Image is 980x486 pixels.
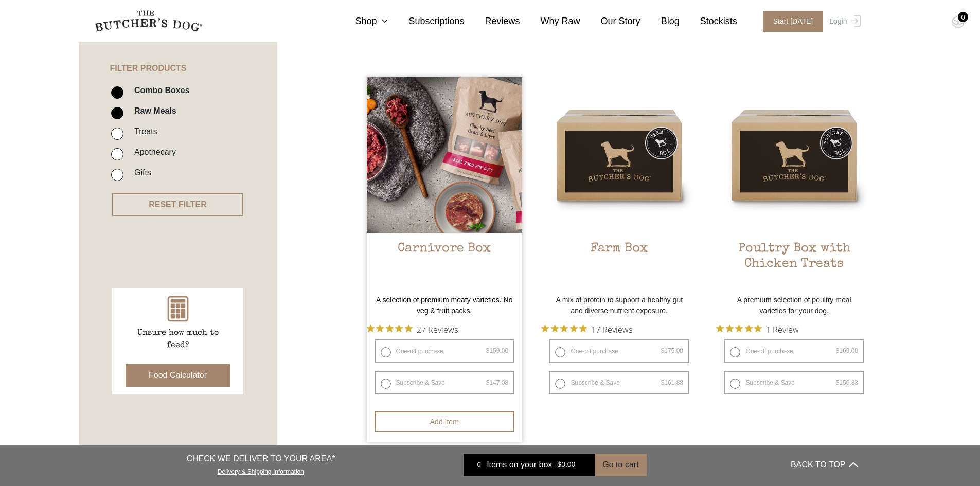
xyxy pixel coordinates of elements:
[791,453,858,477] button: BACK TO TOP
[465,14,520,28] a: Reviews
[661,379,683,386] bdi: 161.88
[334,14,388,28] a: Shop
[126,364,230,387] button: Food Calculator
[836,379,858,386] bdi: 156.33
[557,461,575,469] bdi: 0.00
[520,14,580,28] a: Why Raw
[661,379,665,386] span: $
[464,454,595,476] a: 0 Items on your box $0.00
[836,347,840,354] span: $
[549,371,689,394] label: Subscribe & Save
[836,379,840,386] span: $
[129,166,151,179] label: Gifts
[375,339,515,363] label: One-off purchase
[367,295,523,316] p: A selection of premium meaty varieties. No veg & fruit packs.
[367,241,523,290] h2: Carnivore Box
[367,77,523,290] a: Carnivore Box
[375,371,515,394] label: Subscribe & Save
[680,14,737,28] a: Stockists
[952,15,965,29] img: TBD_Cart-Empty.png
[129,104,176,118] label: Raw Meals
[487,459,552,471] span: Items on your box
[836,347,858,354] bdi: 169.00
[486,379,490,386] span: $
[724,339,864,363] label: One-off purchase
[763,11,824,32] span: Start [DATE]
[79,26,277,73] h4: FILTER PRODUCTS
[541,77,697,233] img: Farm Box
[661,347,683,354] bdi: 175.00
[716,321,799,337] button: Rated 5 out of 5 stars from 1 reviews. Jump to reviews.
[186,453,335,465] p: CHECK WE DELIVER TO YOUR AREA*
[958,12,968,22] div: 0
[716,241,872,290] h2: Poultry Box with Chicken Treats
[549,339,689,363] label: One-off purchase
[716,77,872,290] a: Poultry Box with Chicken TreatsPoultry Box with Chicken Treats
[388,14,464,28] a: Subscriptions
[486,379,508,386] bdi: 147.08
[112,193,243,216] button: RESET FILTER
[724,371,864,394] label: Subscribe & Save
[716,77,872,233] img: Poultry Box with Chicken Treats
[486,347,490,354] span: $
[661,347,665,354] span: $
[471,460,487,470] div: 0
[827,11,860,32] a: Login
[367,321,458,337] button: Rated 4.9 out of 5 stars from 27 reviews. Jump to reviews.
[766,321,799,337] span: 1 Review
[129,145,176,159] label: Apothecary
[595,454,646,476] button: Go to cart
[417,321,458,337] span: 27 Reviews
[541,295,697,316] p: A mix of protein to support a healthy gut and diverse nutrient exposure.
[541,321,632,337] button: Rated 4.9 out of 5 stars from 17 reviews. Jump to reviews.
[218,465,304,475] a: Delivery & Shipping Information
[580,14,640,28] a: Our Story
[541,77,697,290] a: Farm BoxFarm Box
[557,461,561,469] span: $
[541,241,697,290] h2: Farm Box
[127,327,229,352] p: Unsure how much to feed?
[640,14,680,28] a: Blog
[129,124,157,138] label: Treats
[375,411,515,432] button: Add item
[591,321,632,337] span: 17 Reviews
[753,11,827,32] a: Start [DATE]
[129,83,190,97] label: Combo Boxes
[716,295,872,316] p: A premium selection of poultry meal varieties for your dog.
[486,347,508,354] bdi: 159.00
